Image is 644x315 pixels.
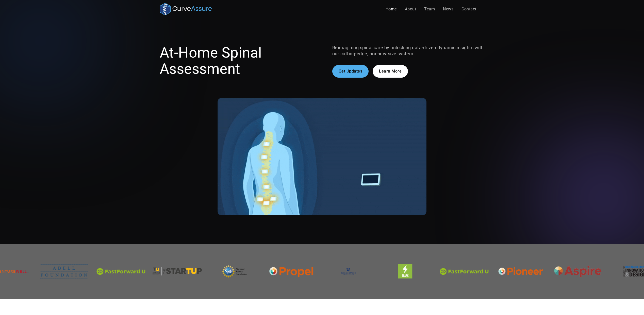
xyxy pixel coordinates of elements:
a: home [160,3,212,15]
p: Reimagining spinal care by unlocking data-driven dynamic insights with our cutting-edge, non-inva... [332,45,485,57]
a: News [439,4,457,14]
a: Home [382,4,401,14]
img: This is the logo for the Baltimore Abell Foundation [41,264,88,278]
h1: At-Home Spinal Assessment [160,45,312,77]
a: Team [420,4,439,14]
a: Contact [457,4,481,14]
a: Get Updates [332,65,369,78]
a: About [401,4,420,14]
img: A gif showing the CurveAssure system at work. A patient is wearing the non-invasive sensors and t... [218,98,426,215]
a: Learn More [373,65,408,78]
